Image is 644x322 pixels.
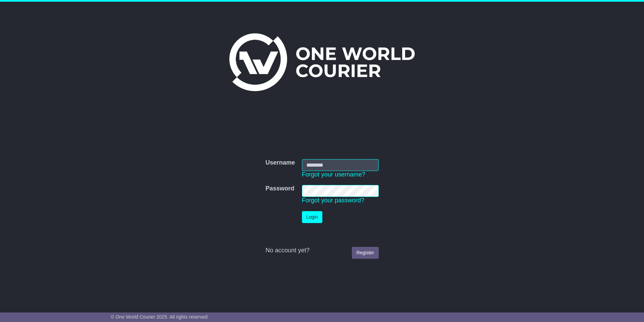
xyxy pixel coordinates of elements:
button: Login [302,211,322,223]
img: One World [229,33,415,91]
label: Username [265,159,295,167]
div: No account yet? [265,247,378,254]
label: Password [265,185,294,192]
span: © One World Courier 2025. All rights reserved. [111,314,209,320]
a: Forgot your password? [302,197,364,204]
a: Forgot your username? [302,171,365,178]
a: Register [352,247,378,259]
